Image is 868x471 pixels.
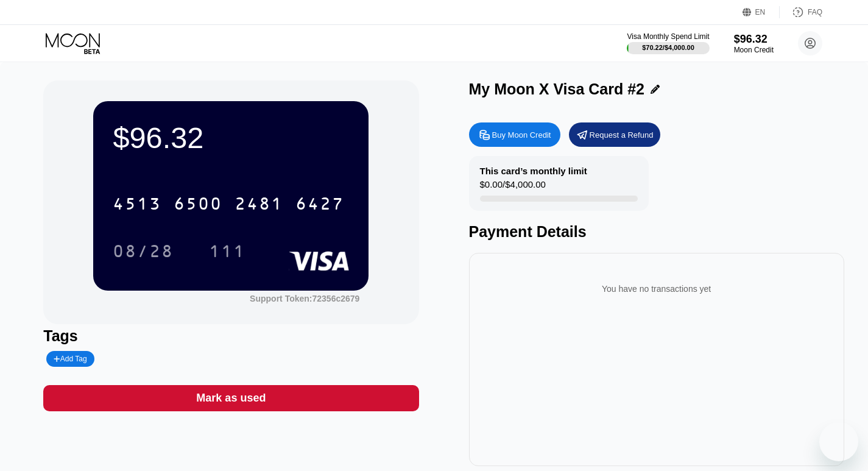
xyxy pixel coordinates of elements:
div: EN [743,6,780,18]
div: 111 [209,243,245,263]
div: Mark as used [196,391,266,405]
div: Mark as used [43,385,418,411]
div: Buy Moon Credit [492,130,551,140]
div: EN [755,8,766,16]
div: 4513 [113,196,161,215]
div: Add Tag [46,351,94,367]
div: $0.00 / $4,000.00 [480,179,546,196]
div: $96.32 [734,33,774,46]
div: $70.22 / $4,000.00 [642,44,694,51]
div: Support Token: 72356c2679 [250,294,359,303]
div: FAQ [780,6,822,18]
div: My Moon X Visa Card #2 [469,80,645,98]
div: Visa Monthly Spend Limit [627,32,709,41]
div: 4513650024816427 [105,188,351,219]
div: Request a Refund [569,122,660,147]
div: 6500 [174,196,222,215]
div: 111 [200,236,255,266]
div: $96.32Moon Credit [734,33,774,54]
div: Moon Credit [734,46,774,54]
div: FAQ [808,8,822,16]
iframe: Button to launch messaging window [819,422,858,461]
div: Buy Moon Credit [469,122,560,147]
div: You have no transactions yet [479,272,834,306]
div: Request a Refund [590,130,654,140]
div: 08/28 [104,236,183,266]
div: Support Token:72356c2679 [250,294,359,303]
div: Payment Details [469,223,844,241]
div: 2481 [235,196,283,215]
div: $96.32 [113,121,349,155]
div: Add Tag [54,355,86,363]
div: 08/28 [113,243,174,263]
div: This card’s monthly limit [480,166,587,176]
div: 6427 [295,196,344,215]
div: Visa Monthly Spend Limit$70.22/$4,000.00 [627,32,709,54]
div: Tags [43,327,418,345]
